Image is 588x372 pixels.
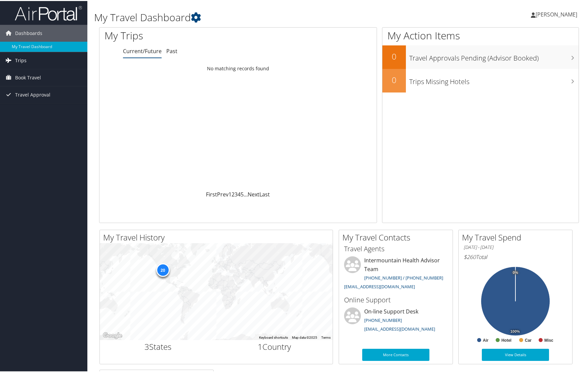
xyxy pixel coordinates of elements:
h1: My Travel Dashboard [94,9,421,24]
span: Dashboards [15,24,42,41]
a: [PHONE_NUMBER] [364,316,402,322]
h2: Country [221,340,328,351]
a: 0Travel Approvals Pending (Advisor Booked) [382,44,579,68]
a: Current/Future [123,46,162,54]
span: [PERSON_NAME] [536,10,577,17]
h6: [DATE] - [DATE] [464,243,567,250]
td: No matching records found [99,62,377,74]
a: 3 [235,190,238,197]
a: First [206,190,217,197]
a: [PERSON_NAME] [531,3,584,24]
h6: Total [464,252,567,260]
a: [EMAIL_ADDRESS][DOMAIN_NAME] [364,325,435,331]
h3: Travel Approvals Pending (Advisor Booked) [409,49,579,62]
li: Intermountain Health Advisor Team [341,255,451,291]
h2: My Travel History [103,231,333,242]
img: Google [101,330,124,339]
a: Terms (opens in new tab) [321,335,331,338]
span: Trips [15,51,27,68]
a: More Contacts [362,348,429,360]
h1: My Action Items [382,28,579,42]
text: Car [525,337,532,342]
a: Prev [217,190,228,197]
a: Next [248,190,259,197]
a: Open this area in Google Maps (opens a new window) [101,330,124,339]
a: Last [259,190,270,197]
li: On-line Support Desk [341,306,451,334]
a: 5 [241,190,244,197]
a: View Details [482,348,549,360]
span: Travel Approval [15,85,50,102]
text: Hotel [501,337,511,342]
a: 1 [228,190,232,197]
h2: My Travel Contacts [342,231,453,242]
a: [EMAIL_ADDRESS][DOMAIN_NAME] [344,283,415,289]
h3: Travel Agents [344,243,448,253]
h1: My Trips [104,28,256,42]
a: 2 [232,190,235,197]
a: 0Trips Missing Hotels [382,68,579,91]
h3: Trips Missing Hotels [409,73,579,85]
span: 1 [258,340,262,351]
a: Past [166,46,177,54]
tspan: 0% [513,270,518,274]
span: Book Travel [15,68,41,85]
tspan: 100% [510,329,520,333]
h2: States [105,340,211,351]
span: 3 [144,340,149,351]
div: 20 [156,262,169,276]
text: Misc [544,337,553,342]
button: Keyboard shortcuts [259,334,288,339]
h3: Online Support [344,294,448,304]
span: Map data ©2025 [292,335,317,338]
img: airportal-logo.png [15,4,82,20]
h2: 0 [382,50,406,61]
span: … [244,190,248,197]
h2: 0 [382,73,406,85]
a: [PHONE_NUMBER] / [PHONE_NUMBER] [364,274,443,280]
a: 4 [238,190,241,197]
text: Air [483,337,489,342]
span: $260 [464,252,476,260]
h2: My Travel Spend [462,231,572,242]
